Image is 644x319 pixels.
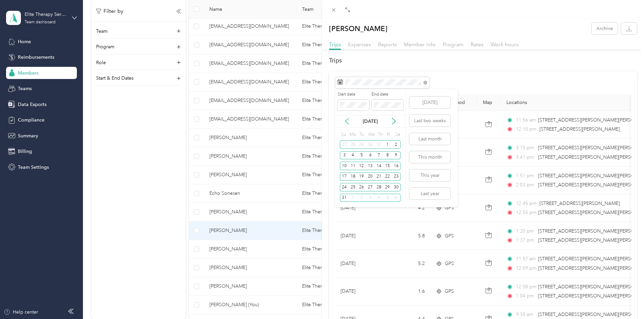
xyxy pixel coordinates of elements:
iframe: Everlance-gr Chat Button Frame [606,281,644,319]
button: Last month [409,133,450,145]
div: 4 [375,194,383,202]
div: 27 [366,183,375,191]
div: Sa [394,130,401,139]
div: 30 [392,183,401,191]
span: GPS [445,204,454,212]
div: 28 [349,140,357,149]
span: GPS [445,232,454,240]
div: 16 [392,162,401,170]
div: We [367,130,375,139]
div: Mo [349,130,356,139]
label: End date [372,91,403,98]
div: 19 [357,172,366,181]
span: 11:56 am [516,116,535,124]
td: [DATE] [335,194,386,222]
div: 31 [340,194,349,202]
span: 3:15 pm [516,144,535,152]
div: 2 [357,194,366,202]
td: 4.2 [386,194,430,222]
button: [DATE] [409,97,450,108]
div: 6 [366,151,375,160]
div: 26 [357,183,366,191]
div: Tu [358,130,364,139]
span: GPS [445,260,454,267]
td: [DATE] [335,278,386,305]
span: 1:04 pm [516,292,535,300]
div: Fr [385,130,392,139]
div: Th [377,130,383,139]
span: 12:58 pm [516,283,535,291]
div: 2 [392,140,401,149]
span: 12:55 pm [516,209,535,216]
div: 22 [383,172,392,181]
span: [STREET_ADDRESS][PERSON_NAME] [539,126,620,132]
span: Expenses [348,41,371,48]
div: 30 [366,140,375,149]
div: 24 [340,183,349,191]
div: 23 [392,172,401,181]
span: GPS [445,288,454,295]
div: 5 [357,151,366,160]
span: 1:51 pm [516,172,535,180]
button: Archive [592,23,618,34]
th: Map [477,94,501,111]
td: [DATE] [335,250,386,277]
div: 17 [340,172,349,181]
span: 2:03 pm [516,181,535,189]
div: 14 [375,162,383,170]
span: Member info [404,41,436,48]
div: 12 [357,162,366,170]
p: [PERSON_NAME] [329,23,387,34]
div: 10 [340,162,349,170]
p: [DATE] [356,118,384,125]
div: 3 [340,151,349,160]
span: Rates [471,41,484,48]
div: 20 [366,172,375,181]
div: 18 [349,172,357,181]
div: 11 [349,162,357,170]
span: Trips [329,41,341,48]
button: Last year [409,188,450,200]
div: 29 [357,140,366,149]
div: 4 [349,151,357,160]
span: 1:37 pm [516,237,535,244]
span: 12:45 pm [516,200,536,207]
div: 28 [375,183,383,191]
div: 15 [383,162,392,170]
button: Last two weeks [409,115,450,127]
div: 6 [392,194,401,202]
td: 1.6 [386,278,430,305]
div: 1 [349,194,357,202]
span: 9:35 am [516,311,535,318]
span: 12:10 pm [516,126,536,133]
div: 27 [340,140,349,149]
div: 13 [366,162,375,170]
button: This month [409,151,450,163]
h2: Trips [329,56,637,65]
span: 11:57 am [516,255,535,263]
div: 7 [375,151,383,160]
span: 3:41 pm [516,154,535,161]
span: 12:09 pm [516,265,535,272]
div: 1 [383,140,392,149]
div: 8 [383,151,392,160]
div: 25 [349,183,357,191]
td: 5.2 [386,250,430,277]
td: 5.8 [386,222,430,250]
span: Reports [378,41,397,48]
span: [STREET_ADDRESS][PERSON_NAME] [539,201,620,206]
span: 1:20 pm [516,228,535,235]
div: 29 [383,183,392,191]
td: [DATE] [335,222,386,250]
label: Start date [338,91,369,98]
span: Program [443,41,464,48]
button: This year [409,169,450,181]
div: 31 [375,140,383,149]
div: Su [340,130,346,139]
div: 5 [383,194,392,202]
span: Work hours [491,41,519,48]
div: 3 [366,194,375,202]
div: 21 [375,172,383,181]
div: 9 [392,151,401,160]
